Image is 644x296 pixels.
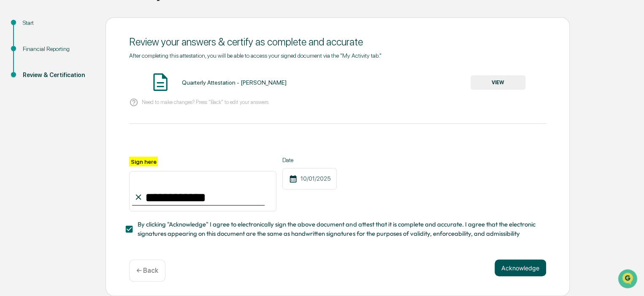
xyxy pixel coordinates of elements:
span: Preclearance [17,106,54,115]
button: Acknowledge [495,259,546,276]
p: Need to make changes? Press "Back" to edit your answers [142,99,268,105]
div: 🔎 [8,123,15,130]
img: 1746055101610-c473b297-6a78-478c-a979-82029cc54cd1 [8,64,24,80]
a: 🖐️Preclearance [5,103,58,118]
div: Start [23,19,92,27]
label: Date [282,157,337,163]
p: ← Back [136,267,158,275]
label: Sign here [129,157,158,166]
div: 🖐️ [8,107,15,114]
a: 🗄️Attestations [58,103,108,118]
span: Pylon [84,143,102,149]
span: By clicking "Acknowledge" I agree to electronically sign the above document and attest that it is... [138,220,539,239]
div: 🗄️ [61,107,68,114]
span: Attestations [70,106,105,115]
button: Start new chat [143,67,154,77]
img: Document Icon [150,72,171,93]
iframe: Open customer support [617,268,640,291]
div: Start new chat [29,64,138,73]
div: We're available if you need us! [29,73,107,80]
div: Quarterly Attestation - [PERSON_NAME] [181,79,286,86]
a: 🔎Data Lookup [5,119,57,134]
div: Review & Certification [23,71,92,80]
button: VIEW [471,75,525,90]
div: 10/01/2025 [282,168,337,189]
div: Financial Reporting [23,45,92,53]
p: How can we help? [8,18,154,31]
a: Powered byPylon [60,142,102,149]
div: Review your answers & certify as complete and accurate [129,36,546,48]
span: After completing this attestation, you will be able to access your signed document via the "My Ac... [129,52,382,59]
span: Data Lookup [17,122,53,131]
